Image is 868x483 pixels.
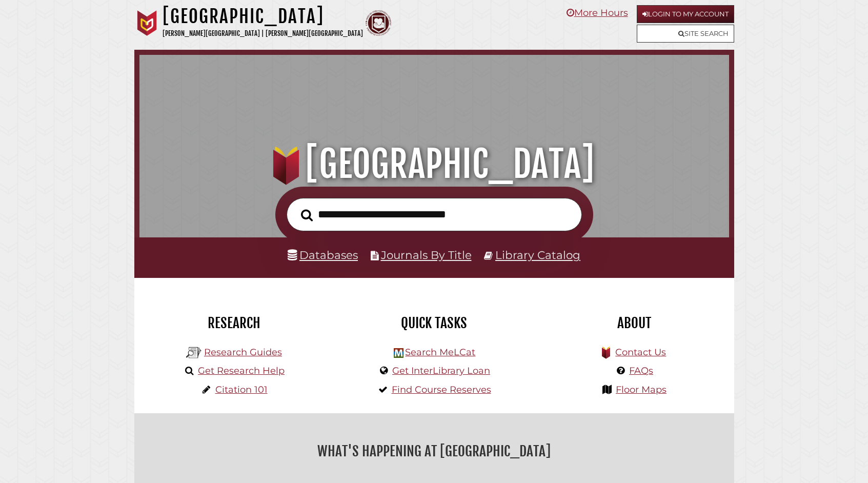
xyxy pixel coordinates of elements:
[301,209,313,222] i: Search
[186,345,201,360] img: Hekman Library Logo
[163,5,363,28] h1: [GEOGRAPHIC_DATA]
[616,384,667,395] a: Floor Maps
[637,5,734,23] a: Login to My Account
[629,365,653,376] a: FAQs
[542,314,726,332] h2: About
[296,206,318,225] button: Search
[392,384,491,395] a: Find Course Reserves
[405,347,475,358] a: Search MeLCat
[637,25,734,43] a: Site Search
[495,248,580,261] a: Library Catalog
[142,314,327,332] h2: Research
[615,347,666,358] a: Contact Us
[394,348,403,358] img: Hekman Library Logo
[142,439,726,463] h2: What's Happening at [GEOGRAPHIC_DATA]
[392,365,490,376] a: Get InterLibrary Loan
[567,7,628,18] a: More Hours
[152,142,716,187] h1: [GEOGRAPHIC_DATA]
[215,384,268,395] a: Citation 101
[381,248,472,261] a: Journals By Title
[288,248,358,261] a: Databases
[342,314,527,332] h2: Quick Tasks
[198,365,285,376] a: Get Research Help
[366,10,391,36] img: Calvin Theological Seminary
[204,347,282,358] a: Research Guides
[163,28,363,39] p: [PERSON_NAME][GEOGRAPHIC_DATA] | [PERSON_NAME][GEOGRAPHIC_DATA]
[134,10,160,36] img: Calvin University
